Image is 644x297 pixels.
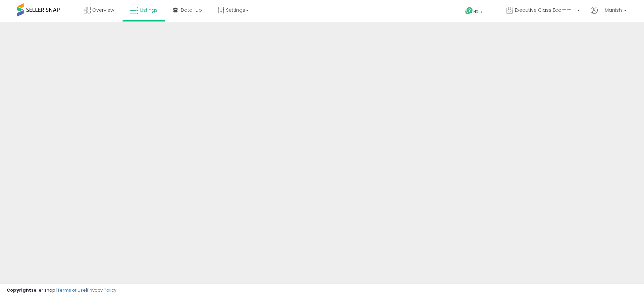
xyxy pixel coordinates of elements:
span: Hi Manish [599,7,622,13]
span: Overview [92,7,114,13]
a: Help [460,2,495,22]
span: Listings [140,7,158,13]
a: Hi Manish [591,7,627,22]
span: Help [473,9,482,14]
div: seller snap | | [7,287,116,294]
span: DataHub [181,7,202,13]
i: Get Help [465,7,473,15]
a: Terms of Use [57,287,86,293]
a: Privacy Policy [87,287,116,293]
strong: Copyright [7,287,31,293]
span: Executive Class Ecommerce Inc [515,7,575,13]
